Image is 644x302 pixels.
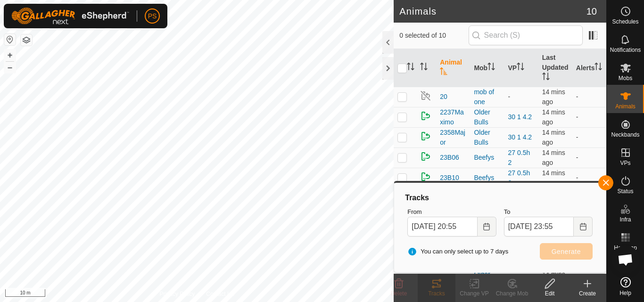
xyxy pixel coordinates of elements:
img: returning on [420,110,431,122]
img: returning on [420,171,431,182]
span: PS [148,11,157,21]
div: mob of one [474,87,500,107]
span: Help [619,290,631,296]
span: 0 selected of 10 [399,31,468,41]
th: VP [504,49,538,87]
img: returning off [420,90,431,101]
span: 18 Sept 2025, 1:25 pm [542,129,565,146]
div: Change VP [455,289,493,298]
a: 30 1 4.2 [508,113,532,121]
a: Privacy Policy [160,290,195,298]
a: 27 0.5h 2 [508,169,530,187]
button: Choose Date [574,217,593,237]
p-sorticon: Activate to sort [594,64,602,72]
span: Schedules [612,19,638,24]
span: You can only select up to 7 days [407,247,508,256]
p-sorticon: Activate to sort [420,64,428,72]
a: 30 1 4.2 [508,133,532,141]
p-sorticon: Activate to sort [542,74,550,82]
app-display-virtual-paddock-transition: - [508,93,511,100]
a: Help [607,273,644,300]
td: - [572,107,606,127]
div: Create [569,289,606,298]
div: Open chat [611,245,640,274]
span: Generate [552,248,581,255]
div: Beefys [474,173,500,183]
span: 23B10 [440,173,459,183]
td: - [572,168,606,188]
span: Delete [391,290,407,297]
div: Beefys [474,153,500,163]
span: 2358Major [440,128,466,147]
td: - [572,147,606,168]
span: 23B06 [440,153,459,163]
th: Last Updated [538,49,572,87]
th: Animal [436,49,470,87]
label: From [407,207,496,217]
input: Search (S) [469,25,583,45]
button: Map Layers [21,34,32,46]
button: Generate [540,243,593,260]
span: Notifications [610,47,641,53]
div: Change Mob [493,289,531,298]
span: Status [617,188,633,194]
span: 20 [440,92,447,102]
p-sorticon: Activate to sort [440,69,447,76]
button: Reset Map [4,34,16,45]
img: returning on [420,131,431,142]
span: 10 [586,4,597,18]
div: Tracks [418,289,455,298]
span: Mobs [619,75,632,81]
td: - [572,127,606,147]
div: Older Bulls [474,107,500,127]
p-sorticon: Activate to sort [407,64,414,72]
span: Neckbands [611,132,639,138]
span: 18 Sept 2025, 1:25 pm [542,149,565,166]
div: Older Bulls [474,128,500,147]
a: 27 0.5h 2 [508,149,530,166]
span: 2237Maximo [440,107,466,127]
th: Alerts [572,49,606,87]
span: Animals [615,104,636,109]
span: 18 Sept 2025, 1:25 pm [542,108,565,126]
h2: Animals [399,6,586,17]
span: 18 Sept 2025, 1:25 pm [542,88,565,106]
span: Heatmap [614,245,637,251]
button: – [4,62,16,73]
span: 18 Sept 2025, 1:25 pm [542,169,565,187]
label: To [504,207,593,217]
img: Gallagher Logo [11,8,129,24]
button: Choose Date [478,217,496,237]
span: Infra [619,217,631,222]
div: Tracks [404,192,596,204]
p-sorticon: Activate to sort [487,64,495,72]
button: + [4,49,16,61]
div: Edit [531,289,569,298]
a: Contact Us [206,290,234,298]
img: returning on [420,151,431,162]
span: VPs [620,160,630,166]
td: - [572,87,606,107]
th: Mob [470,49,504,87]
p-sorticon: Activate to sort [517,64,524,72]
